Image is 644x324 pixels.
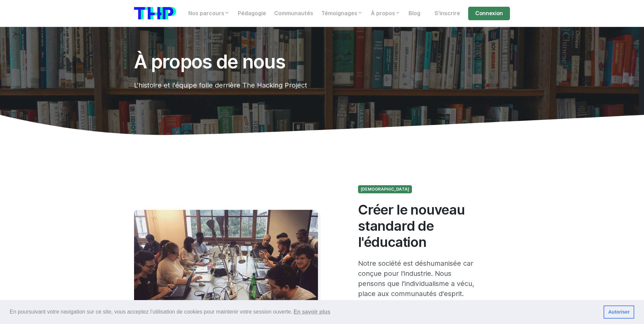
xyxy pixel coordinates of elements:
a: Témoignages [317,7,367,20]
a: À propos [367,7,405,20]
a: dismiss cookie message [604,305,634,319]
a: S'inscrire [430,7,464,20]
a: Nos parcours [184,7,234,20]
p: L'histoire et l'équipe folle derrière The Hacking Project [134,80,446,90]
span: Créer le nouveau standard de l'éducation [358,202,465,250]
a: Pédagogie [234,7,270,20]
a: learn more about cookies [292,307,331,317]
h1: À propos de nous [134,51,446,72]
span: En poursuivant votre navigation sur ce site, vous acceptez l’utilisation de cookies pour mainteni... [10,307,598,317]
a: Blog [405,7,424,20]
img: logo [134,7,176,20]
a: Connexion [468,7,510,20]
a: Communautés [270,7,317,20]
span: [DEMOGRAPHIC_DATA] [358,185,412,193]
